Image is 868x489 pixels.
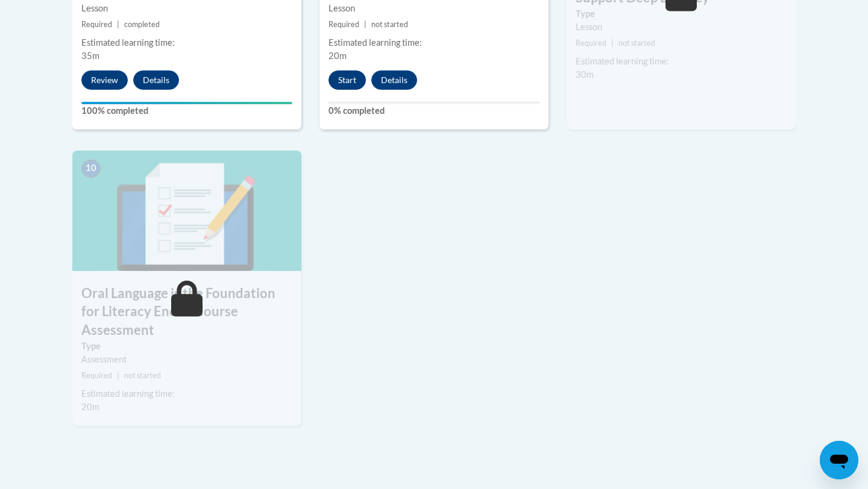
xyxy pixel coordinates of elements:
span: 35m [81,51,99,61]
div: Estimated learning time: [329,36,539,49]
div: Your progress [81,102,292,104]
span: Required [576,39,606,48]
div: Estimated learning time: [576,55,787,68]
span: 20m [329,51,347,61]
span: | [117,371,119,380]
h3: Oral Language is the Foundation for Literacy End of Course Assessment [72,284,301,340]
iframe: Button to launch messaging window, conversation in progress [820,441,858,479]
span: 30m [576,69,594,79]
label: 100% completed [81,104,292,117]
div: Estimated learning time: [81,36,292,49]
div: Lesson [576,20,787,34]
span: Required [329,20,359,29]
span: not started [124,371,161,380]
span: | [364,20,366,29]
span: completed [124,20,160,29]
span: 10 [81,160,101,178]
img: Course Image [72,151,301,271]
button: Details [371,70,417,90]
span: not started [618,39,655,48]
span: Required [81,371,112,380]
label: 0% completed [329,104,539,117]
span: not started [371,20,408,29]
span: | [611,39,614,48]
button: Start [329,70,366,90]
button: Details [133,70,179,90]
span: 20m [81,402,99,412]
div: Estimated learning time: [81,387,292,400]
div: Assessment [81,353,292,366]
div: Lesson [329,2,539,15]
div: Lesson [81,2,292,15]
span: Required [81,20,112,29]
label: Type [576,7,787,20]
button: Review [81,70,128,90]
label: Type [81,340,292,353]
span: | [117,20,119,29]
